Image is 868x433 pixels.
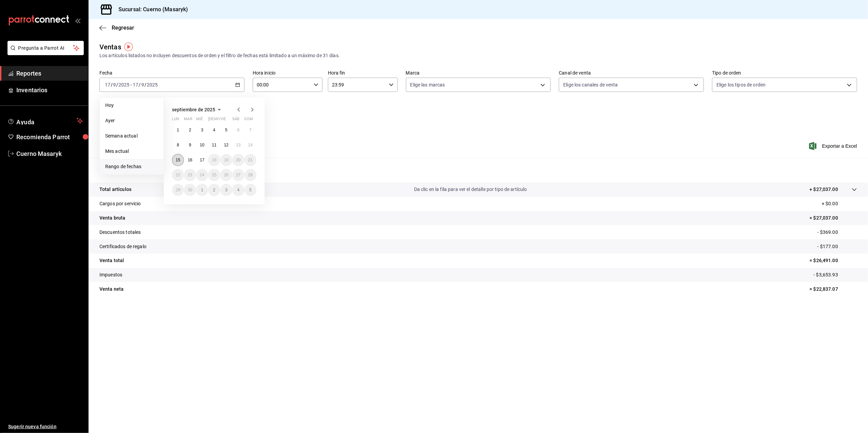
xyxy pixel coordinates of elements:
[213,128,216,132] abbr: 4 de septiembre de 2025
[99,257,124,264] p: Venta total
[105,117,158,124] span: Ayer
[220,154,232,166] button: 19 de septiembre de 2025
[212,143,216,147] abbr: 11 de septiembre de 2025
[16,149,83,158] span: Cuerno Masaryk
[249,188,252,192] abbr: 5 de octubre de 2025
[237,188,239,192] abbr: 4 de octubre de 2025
[146,82,158,87] input: ----
[406,71,551,76] label: Marca
[99,42,121,52] div: Ventas
[712,71,857,76] label: Tipo de orden
[139,82,141,87] span: /
[99,271,122,278] p: Impuestos
[224,158,228,162] abbr: 19 de septiembre de 2025
[220,117,226,124] abbr: viernes
[113,5,188,14] h3: Sucursal: Cuerno (Masaryk)
[232,169,244,181] button: 27 de septiembre de 2025
[248,173,253,177] abbr: 28 de septiembre de 2025
[99,214,125,222] p: Venta bruta
[212,158,216,162] abbr: 18 de septiembre de 2025
[189,128,191,132] abbr: 2 de septiembre de 2025
[244,117,253,124] abbr: domingo
[172,124,184,136] button: 1 de septiembre de 2025
[822,200,857,207] p: + $0.00
[810,142,857,150] button: Exportar a Excel
[177,128,179,132] abbr: 1 de septiembre de 2025
[236,158,240,162] abbr: 20 de septiembre de 2025
[200,173,204,177] abbr: 24 de septiembre de 2025
[244,184,256,196] button: 5 de octubre de 2025
[132,82,139,87] input: --
[196,124,208,136] button: 3 de septiembre de 2025
[99,166,857,174] p: Resumen
[220,124,232,136] button: 5 de septiembre de 2025
[184,139,196,151] button: 9 de septiembre de 2025
[232,139,244,151] button: 13 de septiembre de 2025
[236,143,240,147] abbr: 13 de septiembre de 2025
[200,158,204,162] abbr: 17 de septiembre de 2025
[16,132,83,142] span: Recomienda Parrot
[172,107,215,112] span: septiembre de 2025
[249,128,252,132] abbr: 7 de septiembre de 2025
[189,143,191,147] abbr: 9 de septiembre de 2025
[184,184,196,196] button: 30 de septiembre de 2025
[212,173,216,177] abbr: 25 de septiembre de 2025
[105,148,158,155] span: Mes actual
[196,117,203,124] abbr: miércoles
[176,158,180,162] abbr: 15 de septiembre de 2025
[208,184,220,196] button: 2 de octubre de 2025
[232,117,239,124] abbr: sábado
[410,81,445,88] span: Elige las marcas
[809,257,857,264] p: = $26,491.00
[113,82,116,87] input: --
[559,71,704,76] label: Canal de venta
[244,154,256,166] button: 21 de septiembre de 2025
[172,139,184,151] button: 8 de septiembre de 2025
[208,139,220,151] button: 11 de septiembre de 2025
[172,169,184,181] button: 22 de septiembre de 2025
[208,117,248,124] abbr: jueves
[141,82,144,87] input: --
[208,169,220,181] button: 25 de septiembre de 2025
[224,173,228,177] abbr: 26 de septiembre de 2025
[177,143,179,147] abbr: 8 de septiembre de 2025
[99,200,141,207] p: Cargos por servicio
[176,173,180,177] abbr: 22 de septiembre de 2025
[105,132,158,140] span: Semana actual
[188,158,192,162] abbr: 16 de septiembre de 2025
[716,81,766,88] span: Elige los tipos de orden
[116,82,118,87] span: /
[16,69,83,78] span: Reportes
[188,173,192,177] abbr: 23 de septiembre de 2025
[814,271,857,278] p: - $3,653.93
[237,128,239,132] abbr: 6 de septiembre de 2025
[196,139,208,151] button: 10 de septiembre de 2025
[563,81,618,88] span: Elige los canales de venta
[196,169,208,181] button: 24 de septiembre de 2025
[124,43,133,51] img: Tooltip marker
[144,82,146,87] span: /
[99,229,141,236] p: Descuentos totales
[99,25,134,31] button: Regresar
[213,188,216,192] abbr: 2 de octubre de 2025
[105,82,111,87] input: --
[224,143,228,147] abbr: 12 de septiembre de 2025
[105,163,158,170] span: Rango de fechas
[184,169,196,181] button: 23 de septiembre de 2025
[196,154,208,166] button: 17 de septiembre de 2025
[16,117,74,125] span: Ayuda
[225,128,227,132] abbr: 5 de septiembre de 2025
[172,117,179,124] abbr: lunes
[99,71,244,76] label: Fecha
[818,243,857,250] p: - $177.00
[196,184,208,196] button: 1 de octubre de 2025
[188,188,192,192] abbr: 30 de septiembre de 2025
[244,169,256,181] button: 28 de septiembre de 2025
[328,71,398,76] label: Hora fin
[176,188,180,192] abbr: 29 de septiembre de 2025
[75,18,80,23] button: open_drawer_menu
[184,154,196,166] button: 16 de septiembre de 2025
[809,186,838,193] p: + $27,037.00
[99,186,131,193] p: Total artículos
